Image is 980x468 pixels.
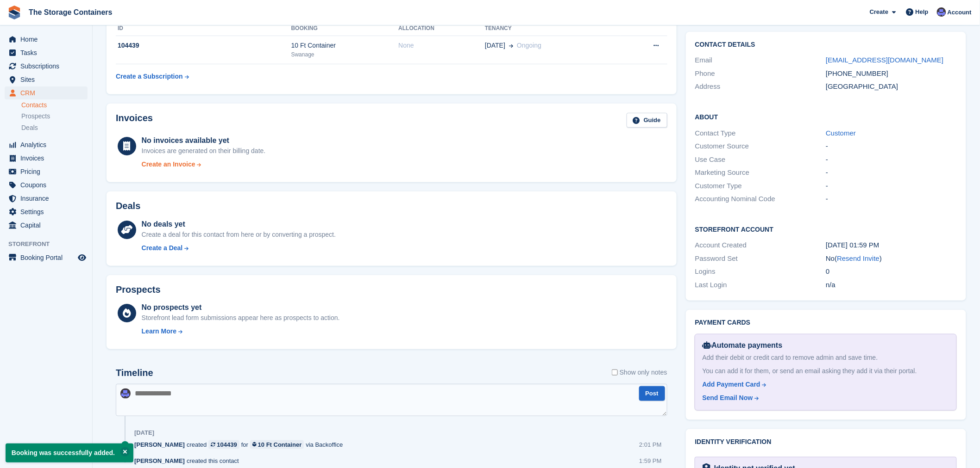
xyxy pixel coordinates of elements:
div: n/a [826,280,957,290]
div: Create a Deal [142,243,183,253]
a: 10 Ft Container [250,440,304,449]
div: Add Payment Card [703,380,760,389]
div: Create a deal for this contact from here or by converting a prospect. [142,230,336,240]
div: Learn More [142,326,176,336]
span: Tasks [20,46,76,59]
div: Address [695,81,826,92]
a: Create a Subscription [116,68,189,85]
a: Contacts [21,101,88,110]
th: ID [116,21,291,36]
div: - [826,181,957,191]
span: Storefront [8,240,92,249]
div: Swanage [291,50,399,59]
div: Create a Subscription [116,72,183,81]
label: Show only notes [612,368,667,377]
div: 2:01 PM [639,440,661,449]
div: - [826,154,957,165]
div: - [826,194,957,204]
div: No prospects yet [142,302,340,313]
a: Preview store [76,252,88,263]
a: 104439 [208,440,239,449]
p: Booking was successfully added. [6,443,133,462]
span: [PERSON_NAME] [134,440,185,449]
span: [PERSON_NAME] [134,456,185,465]
a: Customer [826,129,856,137]
a: menu [5,251,88,264]
h2: Storefront Account [695,224,957,234]
div: Account Created [695,240,826,251]
div: No invoices available yet [142,135,266,146]
span: Capital [20,219,76,232]
div: Add their debit or credit card to remove admin and save time. [703,353,949,363]
span: Sites [20,73,76,86]
button: Post [639,386,665,401]
a: menu [5,192,88,205]
span: ( ) [835,254,882,262]
span: Subscriptions [20,60,76,73]
span: Analytics [20,138,76,151]
div: Logins [695,266,826,277]
div: Use Case [695,154,826,165]
h2: Prospects [116,284,161,295]
span: Prospects [21,112,50,121]
h2: Deals [116,201,140,211]
a: menu [5,165,88,178]
span: Insurance [20,192,76,205]
span: Ongoing [517,42,541,49]
a: menu [5,179,88,191]
span: [DATE] [485,41,505,50]
div: None [398,41,485,50]
a: Create a Deal [142,243,336,253]
div: Marketing Source [695,167,826,178]
a: menu [5,138,88,151]
span: Invoices [20,152,76,165]
h2: Contact Details [695,41,957,49]
a: menu [5,86,88,99]
a: menu [5,152,88,165]
span: Coupons [20,179,76,191]
span: Booking Portal [20,251,76,264]
div: Contact Type [695,128,826,139]
img: stora-icon-8386f47178a22dfd0bd8f6a31ec36ba5ce8667c1dd55bd0f319d3a0aa187defe.svg [7,6,21,19]
h2: Timeline [116,368,153,378]
h2: About [695,112,957,121]
div: 0 [826,266,957,277]
div: You can add it for them, or send an email asking they add it via their portal. [703,366,949,376]
span: Settings [20,205,76,218]
h2: Identity verification [695,438,957,446]
img: Dan Excell [120,388,131,399]
div: 1:59 PM [639,456,661,465]
div: created this contact [134,456,244,465]
a: The Storage Containers [25,5,116,20]
a: menu [5,219,88,232]
div: Password Set [695,253,826,264]
div: 104439 [217,440,237,449]
div: Storefront lead form submissions appear here as prospects to action. [142,313,340,323]
a: Resend Invite [837,254,880,262]
span: Account [948,8,972,17]
a: menu [5,73,88,86]
a: Add Payment Card [703,380,945,389]
th: Tenancy [485,21,621,36]
div: [GEOGRAPHIC_DATA] [826,81,957,92]
a: Deals [21,123,88,133]
div: 104439 [116,41,291,50]
div: [DATE] [134,429,154,437]
span: Home [20,33,76,46]
div: Customer Type [695,181,826,191]
div: 10 Ft Container [258,440,302,449]
div: Customer Source [695,141,826,152]
a: [EMAIL_ADDRESS][DOMAIN_NAME] [826,56,943,64]
a: Learn More [142,326,340,336]
input: Show only notes [612,368,618,377]
img: Dan Excell [937,7,946,17]
a: Guide [627,113,667,128]
div: - [826,167,957,178]
div: - [826,141,957,152]
div: Invoices are generated on their billing date. [142,146,266,156]
span: Deals [21,123,38,132]
div: Send Email Now [703,393,753,403]
th: Allocation [398,21,485,36]
div: Last Login [695,280,826,290]
th: Booking [291,21,399,36]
